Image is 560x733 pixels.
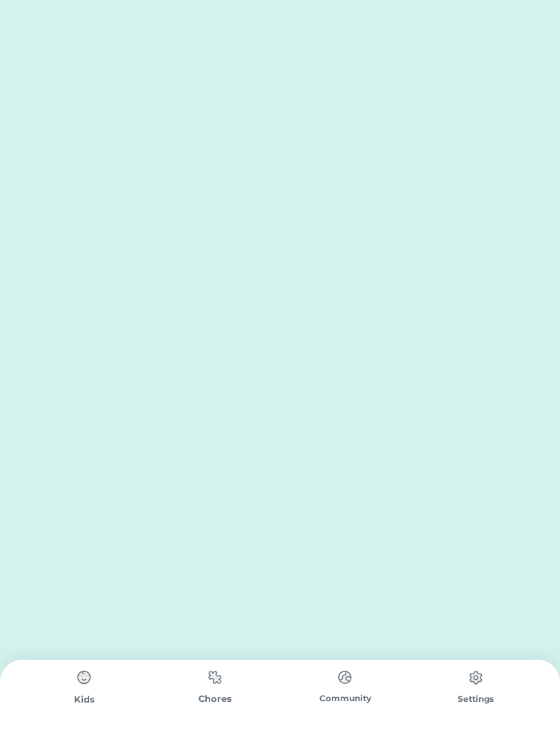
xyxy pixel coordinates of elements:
[19,693,150,707] div: Kids
[150,692,281,706] div: Chores
[462,664,489,692] img: type%3Dchores%2C%20state%3Ddefault.svg
[411,693,541,705] div: Settings
[331,664,359,691] img: type%3Dchores%2C%20state%3Ddefault.svg
[71,664,98,692] img: type%3Dchores%2C%20state%3Ddefault.svg
[201,664,229,691] img: type%3Dchores%2C%20state%3Ddefault.svg
[280,692,411,705] div: Community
